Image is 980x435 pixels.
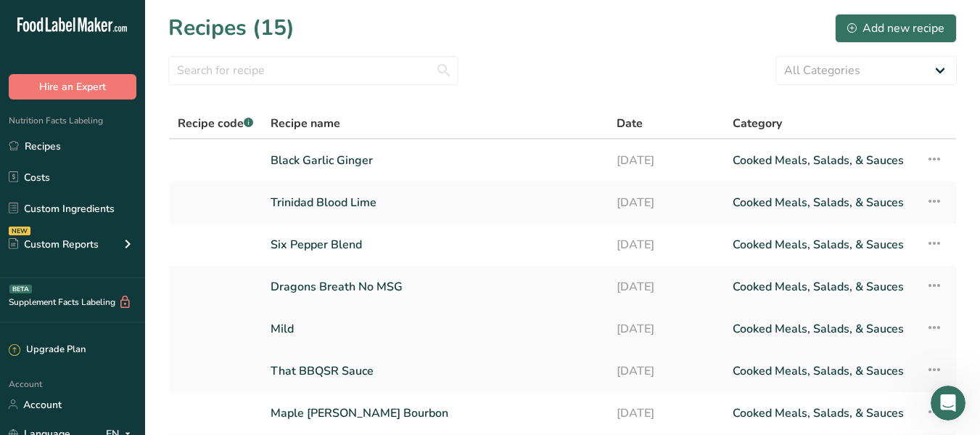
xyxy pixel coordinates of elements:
[168,12,295,44] h1: Recipes (15)
[271,272,599,302] a: Dragons Breath No MSG
[835,14,957,43] button: Add new recipe
[617,272,715,302] a: [DATE]
[733,398,907,428] a: Cooked Meals, Salads, & Sauces
[178,115,253,131] span: Recipe code
[617,187,715,218] a: [DATE]
[271,314,599,344] a: Mild
[9,285,32,293] div: BETA
[733,145,907,176] a: Cooked Meals, Salads, & Sauces
[733,314,907,344] a: Cooked Meals, Salads, & Sauces
[931,386,965,420] iframe: Intercom live chat
[271,187,599,218] a: Trinidad Blood Lime
[9,227,30,235] div: NEW
[617,356,715,386] a: [DATE]
[617,314,715,344] a: [DATE]
[271,145,599,176] a: Black Garlic Ginger
[168,56,458,85] input: Search for recipe
[733,229,907,260] a: Cooked Meals, Salads, & Sauces
[733,115,782,132] span: Category
[617,398,715,428] a: [DATE]
[9,74,136,99] button: Hire an Expert
[847,20,944,37] div: Add new recipe
[617,229,715,260] a: [DATE]
[617,145,715,176] a: [DATE]
[9,237,99,252] div: Custom Reports
[271,115,340,132] span: Recipe name
[9,343,86,357] div: Upgrade Plan
[271,356,599,386] a: That BBQSR Sauce
[271,229,599,260] a: Six Pepper Blend
[733,272,907,302] a: Cooked Meals, Salads, & Sauces
[271,398,599,428] a: Maple [PERSON_NAME] Bourbon
[617,115,643,132] span: Date
[733,187,907,218] a: Cooked Meals, Salads, & Sauces
[733,356,907,386] a: Cooked Meals, Salads, & Sauces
